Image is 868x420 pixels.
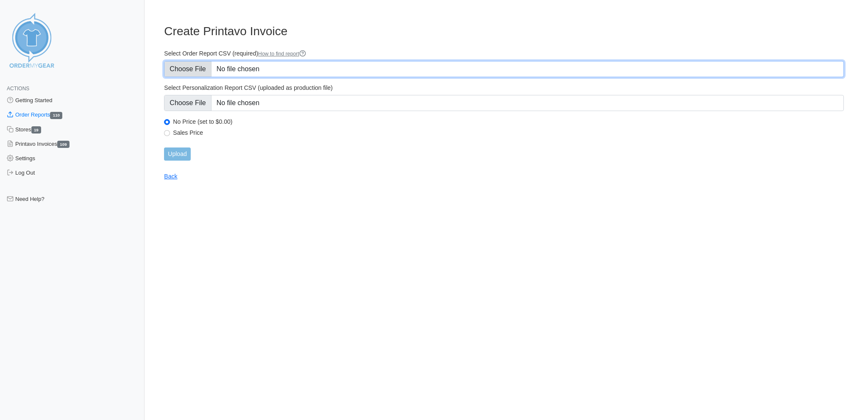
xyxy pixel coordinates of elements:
[164,50,844,58] label: Select Order Report CSV (required)
[31,126,42,134] span: 19
[164,173,177,180] a: Back
[7,86,29,92] span: Actions
[258,51,306,57] a: How to find report
[173,118,844,125] label: No Price (set to $0.00)
[164,24,844,39] h3: Create Printavo Invoice
[164,84,844,92] label: Select Personalization Report CSV (uploaded as production file)
[173,129,844,136] label: Sales Price
[57,141,70,148] span: 109
[164,147,190,161] input: Upload
[50,112,62,119] span: 110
